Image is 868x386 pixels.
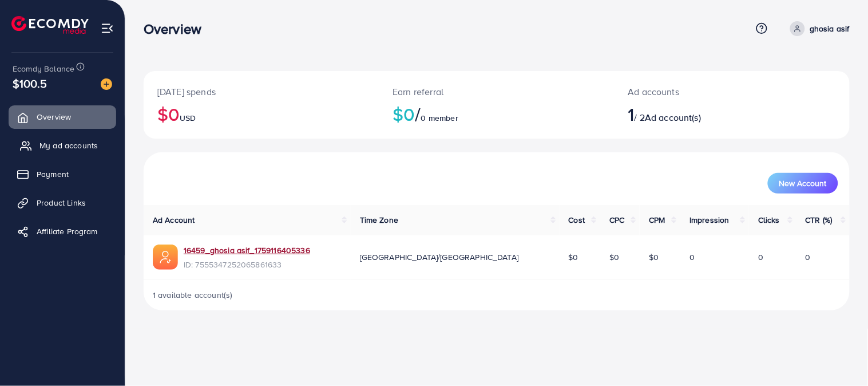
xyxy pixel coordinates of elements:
span: New Account [779,179,827,187]
p: Earn referral [393,85,600,99]
span: Ad Account [153,214,195,226]
span: $0 [569,251,578,263]
img: image [101,78,112,90]
span: USD [180,112,196,124]
span: $100.5 [13,75,47,92]
a: Overview [9,105,116,128]
span: Time Zone [360,214,398,226]
h3: Overview [144,21,211,37]
span: 0 member [421,112,458,124]
span: CPM [649,214,665,226]
a: Payment [9,163,116,186]
p: [DATE] spends [157,85,365,99]
span: Payment [37,168,69,180]
img: logo [11,16,89,34]
h2: $0 [393,103,600,125]
span: 0 [758,251,763,263]
img: menu [101,22,114,35]
span: CTR (%) [806,214,833,226]
a: Product Links [9,191,116,214]
span: [GEOGRAPHIC_DATA]/[GEOGRAPHIC_DATA] [360,251,519,263]
a: Affiliate Program [9,220,116,243]
span: 1 [628,101,635,127]
h2: / 2 [628,103,778,125]
span: 1 available account(s) [153,289,233,301]
span: 0 [806,251,811,263]
span: Clicks [758,214,780,226]
span: Cost [569,214,585,226]
span: Impression [689,214,730,226]
span: 0 [689,251,695,263]
span: ID: 7555347252065861633 [184,259,310,270]
p: ghosia asif [810,22,850,36]
a: ghosia asif [786,21,850,36]
span: Ad account(s) [645,111,701,124]
span: Ecomdy Balance [13,63,74,74]
button: New Account [768,173,838,194]
span: Affiliate Program [37,226,98,237]
span: / [415,101,421,127]
span: Product Links [37,197,86,208]
img: ic-ads-acc.e4c84228.svg [153,245,178,270]
span: My ad accounts [39,140,98,151]
span: $0 [609,251,619,263]
h2: $0 [157,103,365,125]
span: CPC [609,214,624,226]
span: Overview [37,111,71,123]
span: $0 [649,251,659,263]
a: My ad accounts [9,134,116,157]
a: 16459_ghosia asif_1759116405336 [184,245,310,256]
iframe: Chat [819,334,859,377]
p: Ad accounts [628,85,778,99]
